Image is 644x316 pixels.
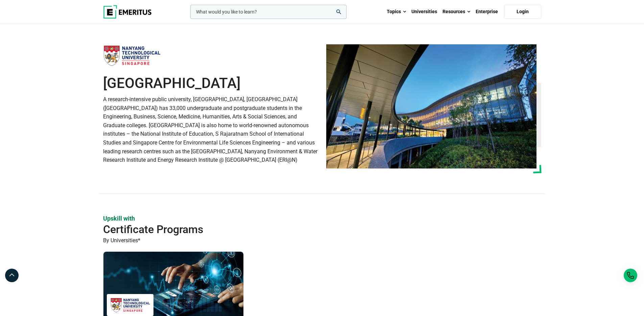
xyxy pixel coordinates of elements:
[190,5,347,19] input: woocommerce-product-search-field-0
[103,214,541,223] p: Upskill with
[326,44,536,168] img: Nanyang Technological University
[103,223,497,236] h2: Certificate Programs
[103,95,318,164] p: A research-intensive public university, [GEOGRAPHIC_DATA], [GEOGRAPHIC_DATA] ([GEOGRAPHIC_DATA]) ...
[103,236,541,245] p: By Universities*
[103,45,161,66] img: Nanyang Technological University
[504,5,541,19] a: Login
[103,75,318,92] h1: [GEOGRAPHIC_DATA]
[110,297,150,313] img: Nanyang Technological University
